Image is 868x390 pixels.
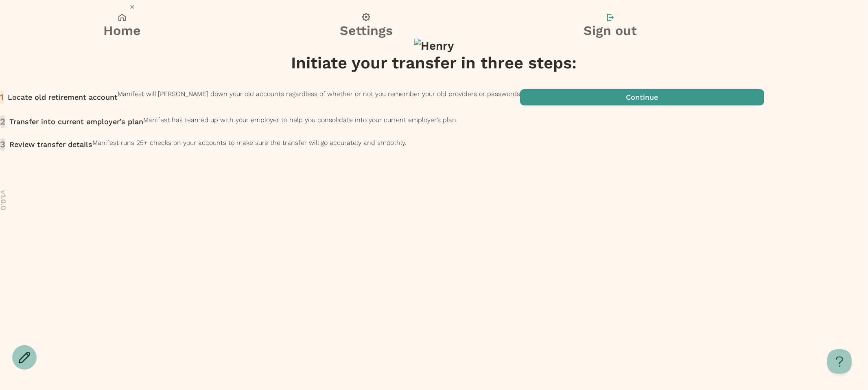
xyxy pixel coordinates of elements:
button: Settings [244,13,488,39]
span: Locate old retirement account [8,93,118,101]
p: Manifest will [PERSON_NAME] down your old accounts regardless of whether or not you remember your... [118,89,520,105]
button: Sign out [488,14,732,39]
p: Manifest runs 25+ checks on your accounts to make sure the transfer will go accurately and smoothly. [92,138,407,151]
img: Henry [414,39,454,53]
span: Transfer into current employer’s plan [9,117,143,126]
h3: Sign out [488,22,732,39]
button: Continue [520,89,764,105]
span: Review transfer details [9,140,92,149]
h3: Settings [244,22,488,39]
iframe: Toggle Customer Support [827,349,852,374]
p: Manifest has teamed up with your employer to help you consolidate into your current employer’s plan. [143,115,458,128]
